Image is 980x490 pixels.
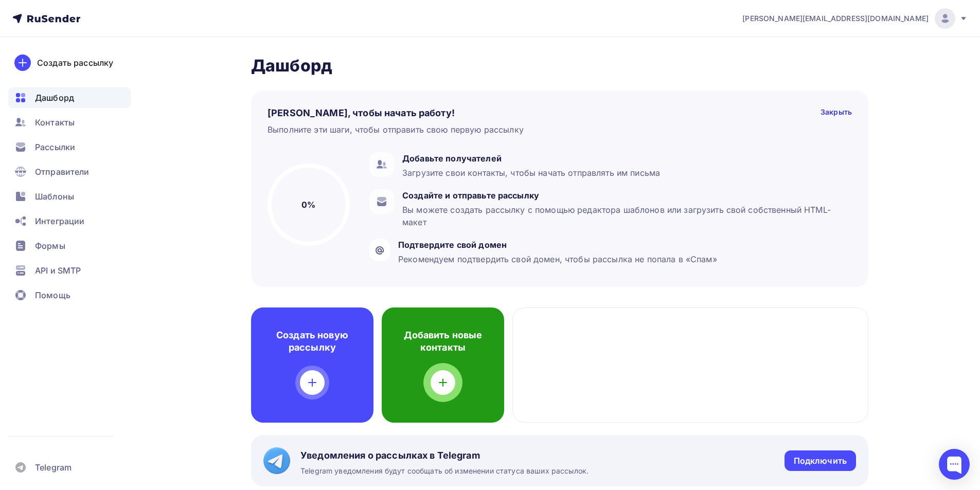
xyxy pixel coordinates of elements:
[794,455,847,467] div: Подключить
[35,240,65,252] span: Формы
[8,87,131,108] a: Дашборд
[35,289,70,301] span: Помощь
[268,107,455,119] h4: [PERSON_NAME], чтобы начать работу!
[300,449,589,462] span: Уведомления о рассылках в Telegram
[35,166,90,178] span: Отправители
[8,137,131,157] a: Рассылки
[742,8,968,29] a: [PERSON_NAME][EMAIL_ADDRESS][DOMAIN_NAME]
[35,461,72,474] span: Telegram
[8,235,131,256] a: Формы
[402,204,847,228] div: Вы можете создать рассылку с помощью редактора шаблонов или загрузить свой собственный HTML-макет
[398,253,717,265] div: Рекомендуем подтвердить свой домен, чтобы рассылка не попала в «Спам»
[8,161,131,182] a: Отправители
[35,141,75,153] span: Рассылки
[402,189,847,202] div: Создайте и отправьте рассылку
[35,116,75,129] span: Контакты
[35,264,81,277] span: API и SMTP
[300,466,589,476] span: Telegram уведомления будут сообщать об изменении статуса ваших рассылок.
[268,123,524,136] div: Выполните эти шаги, чтобы отправить свою первую рассылку
[251,56,868,76] h2: Дашборд
[402,167,660,179] div: Загрузите свои контакты, чтобы начать отправлять им письма
[8,112,131,133] a: Контакты
[742,13,929,24] span: [PERSON_NAME][EMAIL_ADDRESS][DOMAIN_NAME]
[37,57,113,69] div: Создать рассылку
[35,215,84,227] span: Интеграции
[268,329,357,354] h4: Создать новую рассылку
[821,107,852,119] div: Закрыть
[35,190,74,203] span: Шаблоны
[398,239,717,251] div: Подтвердите свой домен
[8,186,131,207] a: Шаблоны
[301,198,315,211] h5: 0%
[402,152,660,165] div: Добавьте получателей
[398,329,488,354] h4: Добавить новые контакты
[35,92,74,104] span: Дашборд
